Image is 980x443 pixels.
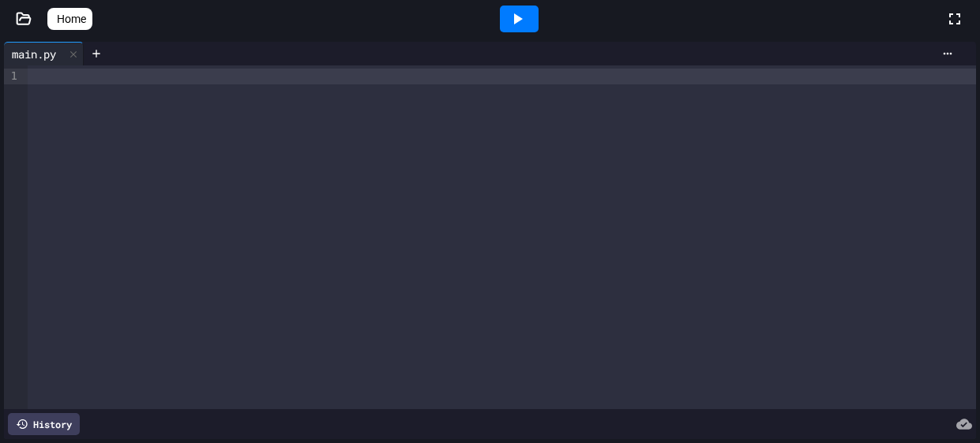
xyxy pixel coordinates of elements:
div: main.py [4,42,84,65]
div: History [8,413,80,435]
a: Home [47,8,92,30]
div: 1 [4,69,20,84]
span: Home [57,11,86,27]
div: main.py [4,46,64,62]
